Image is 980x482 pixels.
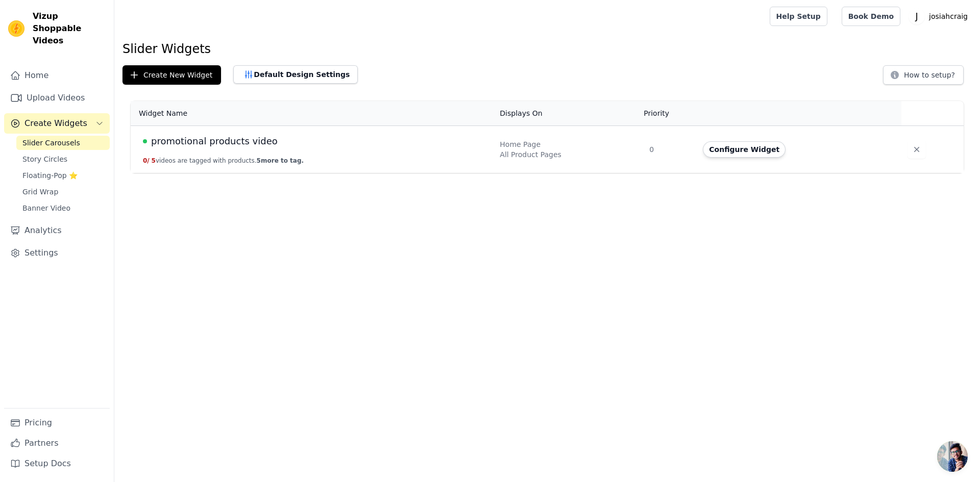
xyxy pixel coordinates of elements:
span: Floating-Pop ⭐ [22,170,78,181]
a: Book Demo [842,7,900,26]
span: Banner Video [22,203,70,213]
a: Floating-Pop ⭐ [16,168,110,183]
button: J josiahcraig [909,7,972,26]
a: Analytics [4,220,110,241]
text: J [915,11,918,21]
a: Setup Docs [4,453,110,474]
div: Home Page [500,139,637,149]
a: Pricing [4,413,110,433]
span: Create Widgets [24,117,87,130]
button: Create Widgets [4,113,110,134]
span: Live Published [143,139,147,143]
a: Slider Carousels [16,136,110,150]
div: All Product Pages [500,149,637,160]
th: Priority [643,101,697,126]
th: Widget Name [131,101,494,126]
button: 0/ 5videos are tagged with products.5more to tag. [143,157,304,165]
a: Help Setup [770,7,827,26]
a: Grid Wrap [16,185,110,199]
span: 5 more to tag. [257,157,304,164]
button: Delete widget [908,140,926,159]
h1: Slider Widgets [122,41,972,57]
span: 0 / [143,157,150,164]
span: Vizup Shoppable Videos [33,10,106,47]
button: How to setup? [883,65,964,85]
a: Banner Video [16,201,110,215]
a: Open chat [937,441,968,472]
span: Grid Wrap [22,187,58,197]
th: Displays On [494,101,643,126]
button: Default Design Settings [233,65,358,84]
td: 0 [643,126,697,173]
span: Slider Carousels [22,138,80,148]
button: Configure Widget [703,141,786,158]
a: Partners [4,433,110,453]
span: 5 [152,157,156,164]
a: Upload Videos [4,88,110,108]
a: Story Circles [16,152,110,166]
a: How to setup? [883,72,964,82]
button: Create New Widget [122,65,221,85]
span: Story Circles [22,154,67,164]
a: Home [4,65,110,86]
p: josiahcraig [925,7,972,26]
a: Settings [4,243,110,263]
img: Vizup [8,20,24,37]
span: promotional products video [151,134,278,148]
